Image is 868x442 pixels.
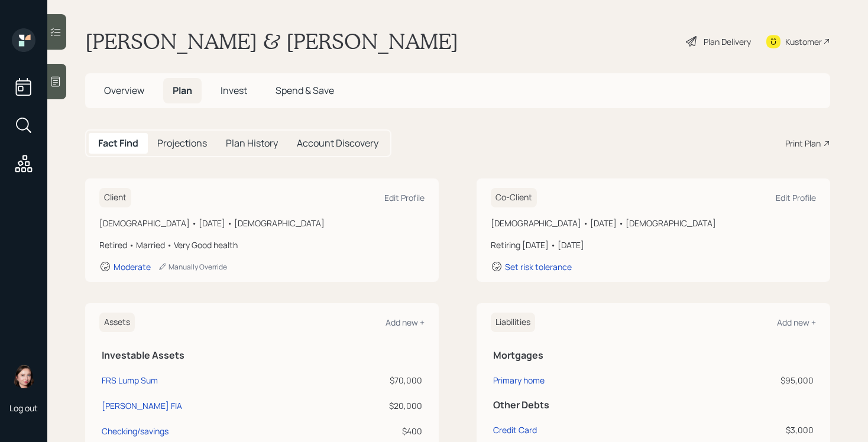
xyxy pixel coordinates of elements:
[221,84,247,97] span: Invest
[99,217,425,229] div: [DEMOGRAPHIC_DATA] • [DATE] • [DEMOGRAPHIC_DATA]
[104,84,144,97] span: Overview
[785,35,822,48] div: Kustomer
[102,399,182,412] div: [PERSON_NAME] FIA
[688,424,814,436] div: $3,000
[12,365,35,388] img: aleksandra-headshot.png
[491,239,816,251] div: Retiring [DATE] • [DATE]
[9,402,38,414] div: Log out
[276,84,334,97] span: Spend & Save
[386,317,425,328] div: Add new +
[98,138,138,149] h5: Fact Find
[785,137,821,149] div: Print Plan
[114,261,151,272] div: Moderate
[297,138,378,149] h5: Account Discovery
[157,138,207,149] h5: Projections
[173,84,192,97] span: Plan
[102,350,422,361] h5: Investable Assets
[102,425,169,437] div: Checking/savings
[318,399,422,412] div: $20,000
[99,188,131,207] h6: Client
[491,217,816,229] div: [DEMOGRAPHIC_DATA] • [DATE] • [DEMOGRAPHIC_DATA]
[102,374,158,386] div: FRS Lump Sum
[493,424,537,436] div: Credit Card
[318,374,422,386] div: $70,000
[226,138,278,149] h5: Plan History
[688,374,814,386] div: $95,000
[158,262,227,272] div: Manually Override
[704,35,751,48] div: Plan Delivery
[491,313,535,332] h6: Liabilities
[776,192,816,203] div: Edit Profile
[493,350,814,361] h5: Mortgages
[318,425,422,437] div: $400
[384,192,425,203] div: Edit Profile
[85,28,458,54] h1: [PERSON_NAME] & [PERSON_NAME]
[99,239,425,251] div: Retired • Married • Very Good health
[491,188,537,207] h6: Co-Client
[777,317,816,328] div: Add new +
[99,313,135,332] h6: Assets
[505,261,572,272] div: Set risk tolerance
[493,374,545,386] div: Primary home
[493,399,814,411] h5: Other Debts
